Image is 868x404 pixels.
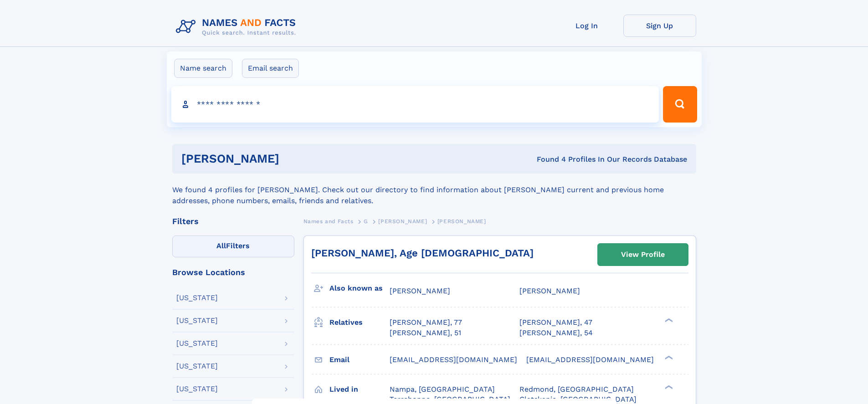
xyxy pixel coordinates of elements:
div: [US_STATE] [176,294,218,302]
label: Email search [242,59,299,78]
input: search input [171,86,659,123]
h1: [PERSON_NAME] [181,153,408,164]
span: [PERSON_NAME] [519,286,580,295]
span: Clatskanie, [GEOGRAPHIC_DATA] [519,395,637,404]
h3: Email [329,352,390,368]
button: Search Button [663,86,697,123]
span: [PERSON_NAME] [437,218,486,225]
a: [PERSON_NAME], 47 [519,317,592,327]
a: [PERSON_NAME], Age [DEMOGRAPHIC_DATA] [311,247,534,259]
a: [PERSON_NAME], 51 [390,328,461,338]
div: ❯ [663,317,673,323]
a: [PERSON_NAME], 54 [519,328,593,338]
div: [US_STATE] [176,317,218,324]
span: Nampa, [GEOGRAPHIC_DATA] [390,385,495,394]
span: Redmond, [GEOGRAPHIC_DATA] [519,385,634,394]
span: [PERSON_NAME] [378,218,427,225]
span: All [216,241,226,250]
img: Logo Names and Facts [172,15,303,39]
span: G [364,218,368,225]
a: G [364,215,368,227]
div: [US_STATE] [176,363,218,370]
a: View Profile [598,244,688,266]
a: Sign Up [623,15,696,37]
div: View Profile [621,244,665,265]
div: We found 4 profiles for [PERSON_NAME]. Check out our directory to find information about [PERSON_... [172,174,696,206]
a: [PERSON_NAME] [378,215,427,227]
span: [PERSON_NAME] [390,286,450,295]
div: Filters [172,217,294,225]
h3: Lived in [329,382,390,397]
div: [US_STATE] [176,340,218,347]
h3: Also known as [329,281,390,296]
span: [EMAIL_ADDRESS][DOMAIN_NAME] [526,355,654,364]
h3: Relatives [329,315,390,330]
a: [PERSON_NAME], 77 [390,317,462,327]
a: Log In [550,15,623,37]
a: Names and Facts [303,215,354,227]
span: Terrebonne, [GEOGRAPHIC_DATA] [390,395,510,404]
div: Found 4 Profiles In Our Records Database [408,154,687,164]
label: Name search [174,59,232,78]
label: Filters [172,235,294,257]
div: ❯ [663,354,673,360]
div: Browse Locations [172,268,294,276]
div: ❯ [663,384,673,390]
span: [EMAIL_ADDRESS][DOMAIN_NAME] [390,355,517,364]
div: [US_STATE] [176,385,218,393]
